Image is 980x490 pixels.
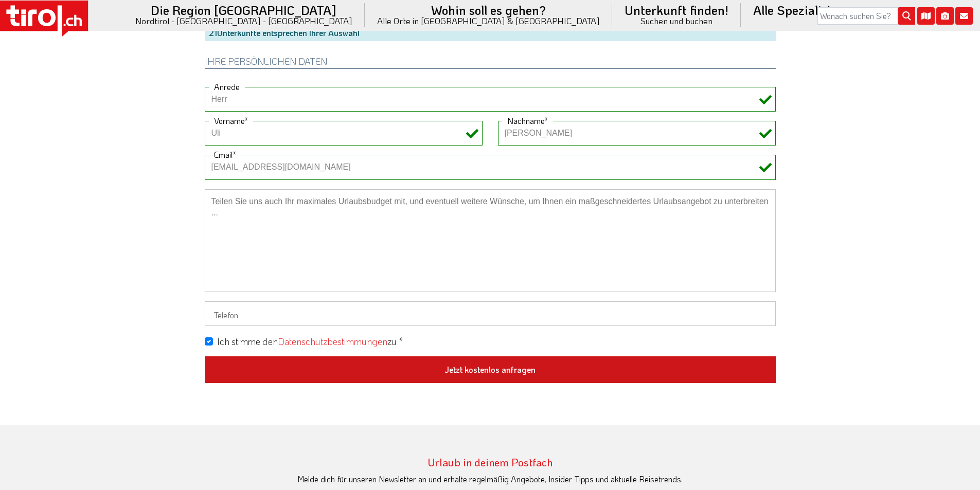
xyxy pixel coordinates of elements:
[135,16,352,25] small: Nordtirol - [GEOGRAPHIC_DATA] - [GEOGRAPHIC_DATA]
[625,16,728,25] small: Suchen und buchen
[205,356,776,383] button: Jetzt kostenlos anfragen
[377,16,600,25] small: Alle Orte in [GEOGRAPHIC_DATA] & [GEOGRAPHIC_DATA]
[936,7,954,25] i: Fotogalerie
[205,474,776,485] div: Melde dich für unseren Newsletter an und erhalte regelmäßig Angebote, Insider-Tipps und aktuelle ...
[205,456,776,468] h3: Urlaub in deinem Postfach
[278,335,387,348] a: Datenschutzbestimmungen
[205,57,776,69] h2: Ihre persönlichen Daten
[955,7,973,25] i: Kontakt
[817,7,915,25] input: Wonach suchen Sie?
[217,335,403,348] label: Ich stimme den zu *
[917,7,935,25] i: Karte öffnen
